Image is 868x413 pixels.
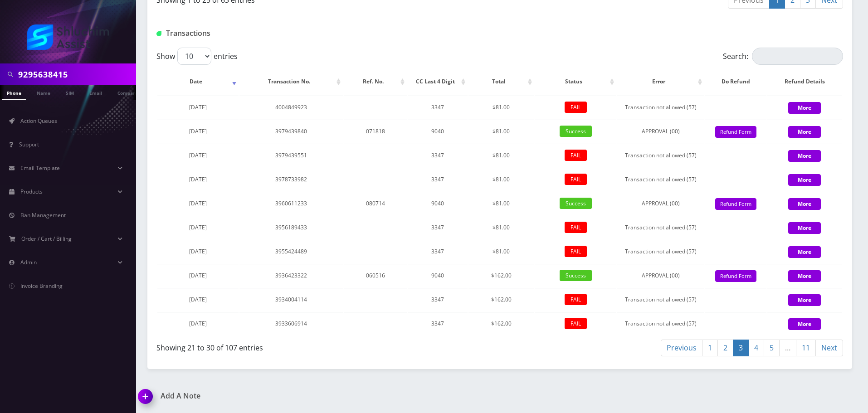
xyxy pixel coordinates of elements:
td: 3956189433 [239,216,343,239]
span: Success [560,270,592,281]
span: Action Queues [20,117,57,125]
th: Do Refund [705,68,766,95]
td: 3347 [408,288,468,311]
span: [DATE] [189,224,207,231]
select: Showentries [177,48,211,65]
a: Previous [661,340,702,356]
span: FAIL [565,222,587,233]
td: $81.00 [468,192,534,215]
button: Refund Form [715,270,756,282]
button: More [788,174,821,186]
span: [DATE] [189,320,207,327]
td: 060516 [344,264,407,287]
span: [DATE] [189,272,207,279]
a: 11 [796,340,816,356]
a: SIM [61,85,78,99]
a: Next [815,340,843,356]
a: Company [113,85,143,99]
span: Products [20,188,43,195]
span: [DATE] [189,296,207,303]
span: Invoice Branding [20,282,63,290]
a: 3 [733,340,749,356]
td: 3347 [408,144,468,167]
td: Transaction not allowed (57) [617,288,704,311]
button: More [788,102,821,114]
a: 4 [748,340,764,356]
span: Success [560,126,592,137]
td: $81.00 [468,240,534,263]
th: CC Last 4 Digit: activate to sort column ascending [408,68,468,95]
td: $162.00 [468,312,534,335]
th: Status: activate to sort column ascending [535,68,616,95]
td: $81.00 [468,168,534,191]
input: Search: [752,48,843,65]
button: More [788,246,821,258]
span: FAIL [565,102,587,113]
td: 3978733982 [239,168,343,191]
td: 9040 [408,192,468,215]
td: $81.00 [468,216,534,239]
a: … [779,340,796,356]
td: Transaction not allowed (57) [617,144,704,167]
button: Refund Form [715,126,756,138]
span: Ban Management [20,211,66,219]
a: Name [32,85,55,99]
button: More [788,126,821,138]
td: 3347 [408,168,468,191]
td: Transaction not allowed (57) [617,312,704,335]
td: APPROVAL (00) [617,120,704,143]
label: Search: [723,48,843,65]
td: 3979439551 [239,144,343,167]
span: Email Template [20,164,60,172]
button: Refund Form [715,198,756,210]
td: 071818 [344,120,407,143]
td: $162.00 [468,264,534,287]
span: Success [560,198,592,209]
span: FAIL [565,174,587,185]
button: More [788,294,821,306]
div: Showing 21 to 30 of 107 entries [156,339,493,353]
a: Email [85,85,107,99]
a: Phone [2,85,26,100]
td: Transaction not allowed (57) [617,216,704,239]
td: Transaction not allowed (57) [617,96,704,119]
span: [DATE] [189,103,207,111]
td: APPROVAL (00) [617,192,704,215]
a: 5 [764,340,780,356]
span: Order / Cart / Billing [21,235,72,243]
button: More [788,270,821,282]
td: Transaction not allowed (57) [617,240,704,263]
th: Error: activate to sort column ascending [617,68,704,95]
input: Search in Company [18,66,134,83]
td: $81.00 [468,144,534,167]
td: $162.00 [468,288,534,311]
td: 3934004114 [239,288,343,311]
h1: Transactions [156,29,376,38]
span: [DATE] [189,199,207,207]
th: Total: activate to sort column ascending [468,68,534,95]
td: 3347 [408,96,468,119]
span: FAIL [565,294,587,305]
td: 9040 [408,264,468,287]
th: Date: activate to sort column ascending [157,68,239,95]
td: 3960611233 [239,192,343,215]
td: $81.00 [468,120,534,143]
button: More [788,150,821,162]
td: 3979439840 [239,120,343,143]
th: Ref. No.: activate to sort column ascending [344,68,407,95]
td: 3347 [408,240,468,263]
span: FAIL [565,150,587,161]
td: 080714 [344,192,407,215]
label: Show entries [156,48,238,65]
img: Shluchim Assist [27,24,109,50]
td: 3955424489 [239,240,343,263]
td: 3936423322 [239,264,343,287]
span: Admin [20,258,37,266]
a: 1 [702,340,718,356]
span: FAIL [565,318,587,329]
td: APPROVAL (00) [617,264,704,287]
a: Add A Note [138,392,493,400]
button: More [788,318,821,330]
span: [DATE] [189,175,207,183]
